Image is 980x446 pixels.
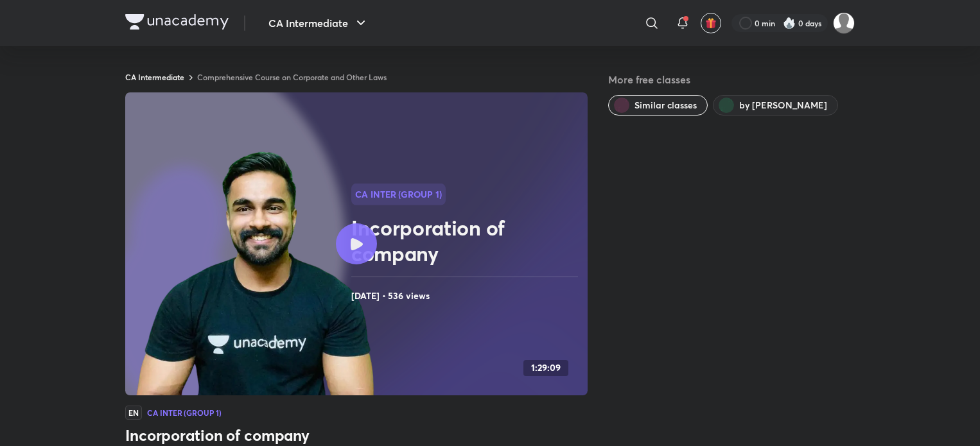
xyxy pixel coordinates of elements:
img: Company Logo [125,14,229,30]
h4: CA Inter (Group 1) [147,409,222,416]
img: avatar [705,17,717,29]
button: avatar [701,13,721,33]
button: CA Intermediate [261,10,376,36]
img: siddhant soni [833,12,855,34]
img: streak [783,17,796,30]
a: Comprehensive Course on Corporate and Other Laws [197,72,387,82]
h2: Incorporation of company [351,215,582,266]
h5: More free classes [608,72,855,87]
a: Company Logo [125,14,229,33]
button: by Shantam Gupta [713,95,838,116]
h3: Incorporation of company [125,425,588,445]
a: CA Intermediate [125,72,184,82]
span: Similar classes [634,99,697,112]
h4: 1:29:09 [531,363,561,373]
h4: [DATE] • 536 views [351,287,582,304]
span: by Shantam Gupta [739,99,827,112]
button: Similar classes [608,95,708,116]
span: EN [125,406,142,420]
